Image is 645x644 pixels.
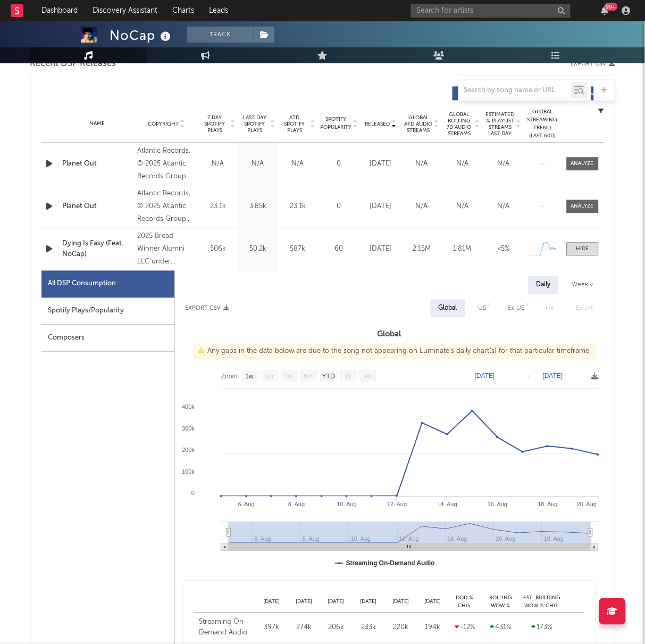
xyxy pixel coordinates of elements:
div: <5% [486,244,522,255]
div: 233k [355,623,382,633]
text: 12. Aug [387,501,407,508]
div: Composers [41,325,174,352]
div: 194k [420,623,447,633]
text: 200k [182,447,195,453]
div: 23.1k [201,202,236,212]
div: N/A [201,159,236,170]
button: 99+ [601,6,609,15]
div: N/A [404,159,440,170]
span: ATD Spotify Plays [281,115,309,134]
div: [DATE] [417,598,449,606]
span: Spotify Popularity [320,116,351,132]
span: Recent DSP Releases [30,57,116,70]
div: [DATE] [256,598,288,606]
button: Export CSV [571,61,615,67]
div: 220k [387,623,414,633]
div: Atlantic Records, © 2025 Atlantic Records Group LLC [137,145,195,184]
div: 1.81M [445,244,481,255]
div: Global Streaming Trend (Last 60D) [527,109,559,141]
div: N/A [445,202,481,212]
div: [DATE] [363,202,399,212]
div: Global [439,302,457,315]
div: 206k [323,623,350,633]
div: 397k [258,623,286,633]
div: [DATE] [363,244,399,255]
a: Dying Is Easy (Feat. NoCap) [63,239,132,260]
div: 506k [201,244,236,255]
text: All [364,373,371,381]
text: 10. Aug [337,501,356,508]
button: Track [187,27,254,43]
div: N/A [281,159,315,170]
a: Planet Out [63,202,132,212]
div: 173 % [524,623,561,633]
text: → [525,373,531,380]
span: Released [365,121,390,128]
div: N/A [241,159,275,170]
text: 100k [182,469,195,475]
div: -12 % [452,623,479,633]
text: 400k [182,404,195,410]
text: [DATE] [543,373,563,380]
div: N/A [445,159,481,170]
text: 1y [345,373,351,381]
div: DoD % Chg. [449,595,481,610]
div: 0 [321,159,358,170]
div: [DATE] [384,598,417,606]
div: All DSP Consumption [48,278,116,291]
div: N/A [486,202,522,212]
text: YTD [322,373,334,381]
div: Streaming On-Demand Audio [199,617,253,638]
text: 300k [182,426,195,432]
text: 14. Aug [437,501,457,508]
div: Name [63,120,132,128]
text: 16. Aug [488,501,507,508]
div: All DSP Consumption [41,271,174,298]
div: 23.1k [281,202,315,212]
div: [DATE] [288,598,320,606]
div: Atlantic Records, © 2025 Atlantic Records Group LLC [137,188,195,226]
div: Rolling WoW % Chg. [481,595,521,610]
div: Daily [529,276,559,294]
div: N/A [486,159,522,170]
text: Streaming On-Demand Audio [346,560,435,567]
text: [DATE] [475,373,495,380]
text: 3m [284,373,293,381]
a: Planet Out [63,159,132,170]
div: [DATE] [353,598,385,606]
span: Global Rolling 7D Audio Streams [445,112,474,137]
div: 3.85k [241,202,275,212]
text: 6. Aug [238,501,254,508]
div: 2025 Bread Winner Alumni LLC under exclusive license to Artist Partner Group, Inc. [137,230,195,269]
text: 6m [304,373,313,381]
div: Spotify Plays/Popularity [41,298,174,325]
text: 1m [264,373,273,381]
input: Search for artists [411,4,571,18]
div: 274k [290,623,317,633]
h3: Global [175,328,604,341]
div: 431 % [484,623,518,633]
div: N/A [404,202,440,212]
div: Any gaps in the data below are due to the song not appearing on Luminate's daily chart(s) for tha... [193,344,597,360]
text: Zoom [221,373,238,381]
input: Search by song name or URL [459,87,571,95]
div: 587k [281,244,315,255]
span: Copyright [148,121,179,128]
div: 0 [321,202,358,212]
div: [DATE] [320,598,353,606]
div: Weekly [564,276,601,294]
div: 2.15M [404,244,440,255]
div: Ex-US [508,302,525,315]
text: 1w [245,373,254,381]
div: NoCap [110,27,174,44]
text: 8. Aug [288,501,305,508]
div: Est. Building WoW % Chg. [521,595,564,610]
text: 18. Aug [538,501,557,508]
div: US [479,302,487,315]
span: 7 Day Spotify Plays [201,115,229,134]
text: 20. Aug [577,501,597,508]
div: 60 [321,244,358,255]
button: Export CSV [186,306,230,312]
